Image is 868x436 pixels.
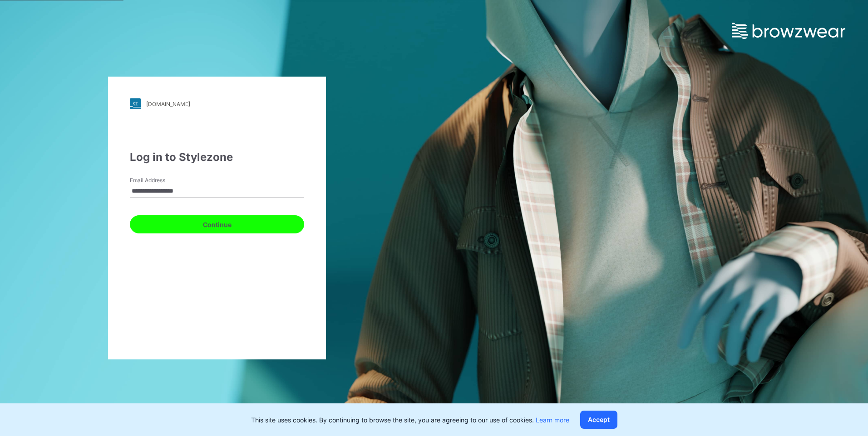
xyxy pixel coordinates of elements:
[146,101,190,107] div: [DOMAIN_NAME]
[130,149,304,165] div: Log in to Stylezone
[580,411,617,429] button: Accept
[130,98,304,109] a: [DOMAIN_NAME]
[536,416,569,424] a: Learn more
[732,23,845,39] img: browzwear-logo.e42bd6dac1945053ebaf764b6aa21510.svg
[130,98,141,109] img: stylezone-logo.562084cfcfab977791bfbf7441f1a819.svg
[130,215,304,233] button: Continue
[251,415,569,425] p: This site uses cookies. By continuing to browse the site, you are agreeing to our use of cookies.
[130,176,193,184] label: Email Address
